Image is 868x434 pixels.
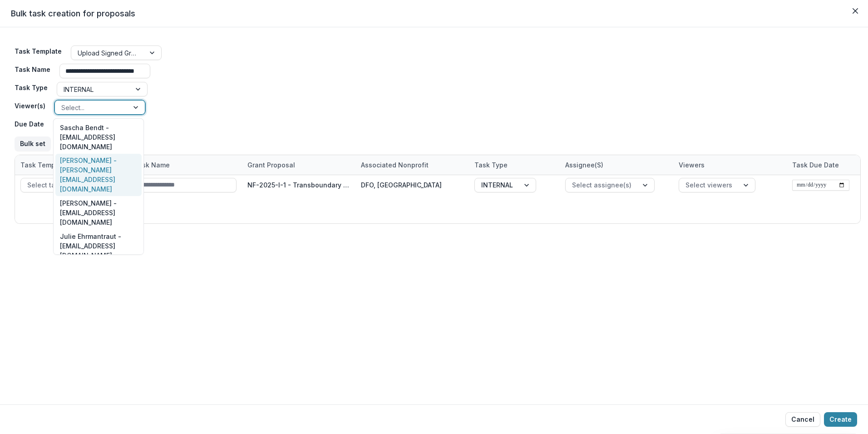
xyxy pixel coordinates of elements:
[785,412,820,427] button: Cancel
[128,155,242,175] div: Task Name
[15,155,128,175] div: Task Template
[560,160,609,170] div: Assignee(s)
[824,412,857,427] button: Create
[469,155,560,175] div: Task Type
[787,155,855,175] div: Task Due Date
[15,83,48,92] label: Task Type
[55,196,142,229] div: [PERSON_NAME] - [EMAIL_ADDRESS][DOMAIN_NAME]
[355,160,434,170] div: Associated Nonprofit
[55,154,142,197] div: [PERSON_NAME] - [PERSON_NAME][EMAIL_ADDRESS][DOMAIN_NAME]
[355,155,469,175] div: Associated Nonprofit
[469,160,513,170] div: Task Type
[242,160,301,170] div: Grant Proposal
[560,155,673,175] div: Assignee(s)
[128,160,175,170] div: Task Name
[15,101,45,111] label: Viewer(s)
[15,160,73,170] div: Task Template
[55,229,142,262] div: Julie Ehrmantraut - [EMAIL_ADDRESS][DOMAIN_NAME]
[15,136,51,151] button: Bulk set
[15,46,62,56] label: Task Template
[361,180,442,190] div: DFO, [GEOGRAPHIC_DATA]
[55,121,142,154] div: Sascha Bendt - [EMAIL_ADDRESS][DOMAIN_NAME]
[673,160,710,170] div: Viewers
[673,155,787,175] div: Viewers
[787,160,844,170] div: Task Due Date
[15,119,44,129] label: Due Date
[242,155,355,175] div: Grant Proposal
[848,4,863,18] button: Close
[15,65,50,74] label: Task Name
[247,180,350,190] div: NF-2025-I-1 - Transboundary Rivers [MEDICAL_DATA] Thermal Mark Recovery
